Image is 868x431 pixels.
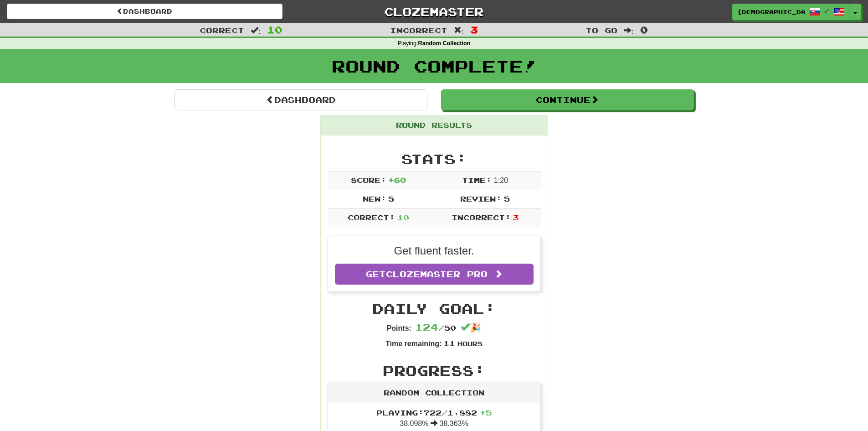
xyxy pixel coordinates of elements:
span: 3 [513,213,519,222]
h2: Stats: [328,151,541,166]
p: Get fluent faster. [335,243,534,259]
a: Dashboard [7,4,282,19]
span: 124 [415,322,438,332]
span: 10 [267,24,282,35]
strong: Time remaining: [385,340,442,348]
span: + 60 [388,176,406,184]
span: Correct: [348,213,395,222]
span: 0 [640,24,648,35]
span: 3 [470,24,478,35]
span: 10 [397,213,409,222]
h1: Round Complete! [3,57,865,75]
div: Round Results [321,115,548,135]
span: 5 [504,194,510,203]
span: New: [363,194,386,203]
div: Random Collection [328,383,540,403]
strong: Random Collection [418,40,471,47]
span: + 5 [480,408,492,417]
span: Clozemaster Pro [386,269,488,279]
span: Review: [460,194,502,203]
button: Continue [441,89,694,110]
span: Incorrect: [452,213,511,222]
span: / [825,7,829,14]
span: Correct [200,26,244,35]
small: Hours [457,340,483,348]
span: Time: [462,176,492,184]
span: Score: [351,176,386,184]
h2: Daily Goal: [328,301,541,316]
span: To go [586,26,617,35]
span: : [454,26,464,34]
span: [DEMOGRAPHIC_DATA] [737,8,805,16]
span: 1 : 20 [494,177,508,184]
h2: Progress: [328,363,541,378]
span: : [624,26,634,34]
a: GetClozemaster Pro [335,264,534,285]
span: 11 [443,339,455,348]
strong: Points: [387,324,411,332]
span: / 50 [415,323,456,332]
span: : [251,26,261,34]
span: Playing: 722 / 1,882 [376,408,492,417]
span: 🎉 [461,322,481,332]
a: Dashboard [175,89,427,110]
a: [DEMOGRAPHIC_DATA] / [732,4,850,20]
a: Clozemaster [296,4,572,20]
span: Incorrect [390,26,447,35]
span: 5 [388,194,394,203]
